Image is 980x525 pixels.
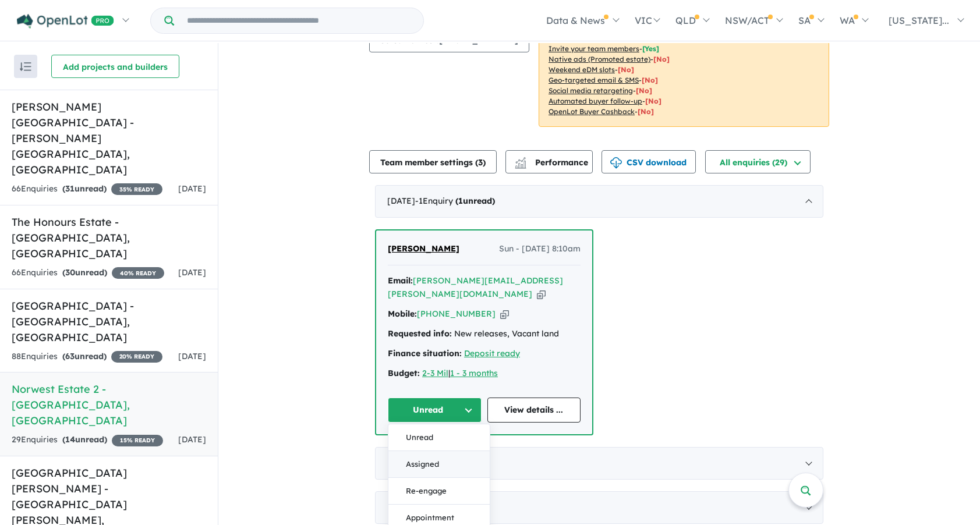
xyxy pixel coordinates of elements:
strong: ( unread) [62,434,107,445]
strong: ( unread) [455,196,495,206]
button: Unread [388,398,482,423]
span: 3 [478,157,483,168]
span: [No] [642,76,658,84]
strong: Requested info: [388,328,452,339]
span: [No] [638,107,654,116]
img: Openlot PRO Logo White [17,14,114,29]
div: New releases, Vacant land [388,327,581,341]
span: 30 [65,267,75,278]
u: Geo-targeted email & SMS [549,76,639,84]
span: 14 [65,434,75,445]
img: line-chart.svg [515,157,526,164]
button: Performance [505,150,593,173]
span: [No] [645,97,661,105]
a: [PERSON_NAME] [388,242,459,256]
u: Weekend eDM slots [549,65,615,74]
div: [DATE] [375,447,823,480]
span: [PERSON_NAME] [388,243,459,254]
span: 35 % READY [111,183,162,195]
div: [DATE] [375,185,823,218]
strong: ( unread) [62,183,107,194]
span: Sun - [DATE] 8:10am [499,242,581,256]
h5: The Honours Estate - [GEOGRAPHIC_DATA] , [GEOGRAPHIC_DATA] [12,214,206,261]
img: bar-chart.svg [515,161,526,168]
span: [DATE] [178,351,206,361]
span: [ Yes ] [642,44,659,53]
button: All enquiries (29) [705,150,811,173]
h5: Norwest Estate 2 - [GEOGRAPHIC_DATA] , [GEOGRAPHIC_DATA] [12,381,206,428]
span: [DATE] [178,434,206,445]
strong: Finance situation: [388,348,462,359]
h5: [GEOGRAPHIC_DATA] - [GEOGRAPHIC_DATA] , [GEOGRAPHIC_DATA] [12,298,206,345]
input: Try estate name, suburb, builder or developer [176,8,421,33]
div: [DATE] [375,491,823,524]
button: CSV download [602,150,696,173]
button: Copy [500,308,509,320]
strong: ( unread) [62,267,107,278]
a: 1 - 3 months [450,368,498,378]
a: View details ... [487,398,581,423]
img: download icon [610,157,622,169]
span: 40 % READY [112,267,164,279]
u: Native ads (Promoted estate) [549,55,650,63]
span: [No] [618,65,634,74]
a: Deposit ready [464,348,520,359]
button: Re-engage [388,478,490,505]
span: 63 [65,351,75,361]
a: [PERSON_NAME][EMAIL_ADDRESS][PERSON_NAME][DOMAIN_NAME] [388,275,563,300]
u: Social media retargeting [549,86,633,95]
span: 15 % READY [112,435,163,446]
strong: Email: [388,275,413,286]
span: 31 [65,183,75,194]
span: - 1 Enquir y [415,196,495,206]
a: 2-3 Mil [422,368,448,378]
u: OpenLot Buyer Cashback [549,107,635,116]
strong: Budget: [388,368,420,378]
button: Add projects and builders [51,55,179,78]
div: 88 Enquir ies [12,350,162,364]
span: 1 [458,196,463,206]
button: Copy [537,288,546,300]
button: Unread [388,424,490,451]
span: Performance [516,157,588,168]
u: Invite your team members [549,44,639,53]
button: Assigned [388,451,490,478]
div: 66 Enquir ies [12,266,164,280]
div: | [388,367,581,381]
span: [No] [636,86,652,95]
div: 66 Enquir ies [12,182,162,196]
button: Team member settings (3) [369,150,497,173]
strong: ( unread) [62,351,107,361]
span: [US_STATE]... [889,15,949,26]
a: [PHONE_NUMBER] [417,308,496,319]
div: 29 Enquir ies [12,433,163,447]
span: [DATE] [178,267,206,278]
img: sort.svg [20,62,31,71]
u: Automated buyer follow-up [549,97,642,105]
span: [No] [653,55,670,63]
span: [DATE] [178,183,206,194]
strong: Mobile: [388,308,417,319]
span: 20 % READY [111,351,162,363]
h5: [PERSON_NAME][GEOGRAPHIC_DATA] - [PERSON_NAME][GEOGRAPHIC_DATA] , [GEOGRAPHIC_DATA] [12,99,206,178]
